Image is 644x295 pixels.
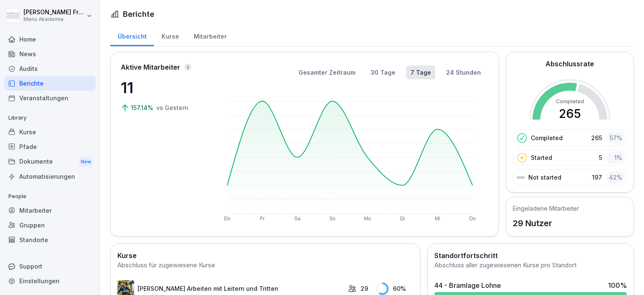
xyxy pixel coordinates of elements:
[4,274,96,288] a: Einstellungen
[406,65,435,79] button: 7 Tage
[528,173,561,182] p: Not started
[117,261,413,270] div: Abschluss für zugewiesene Kurse
[131,103,155,112] p: 157.14%
[470,216,476,222] text: Do
[110,25,154,46] a: Übersicht
[435,216,441,222] text: Mi
[121,76,205,99] p: 11
[513,217,579,230] p: 29 Nutzer
[4,125,96,139] a: Kurse
[592,173,602,182] p: 197
[400,216,405,222] text: Di
[23,9,85,16] p: [PERSON_NAME] Friesen
[330,216,336,222] text: So
[4,111,96,125] p: Library
[224,216,231,222] text: Do
[154,25,186,46] a: Kurse
[545,59,594,69] h2: Abschlussrate
[79,157,93,167] div: New
[434,261,627,270] div: Abschluss aller zugewiesenen Kurse pro Standort
[4,76,96,91] a: Berichte
[4,154,96,170] a: DokumenteNew
[434,280,501,290] div: 44 - Bramlage Lohne
[513,204,579,213] h5: Eingeladene Mitarbeiter
[294,216,301,222] text: Sa
[4,91,96,105] a: Veranstaltungen
[117,251,413,261] h2: Kurse
[23,16,85,22] p: Menü Akademie
[4,61,96,76] a: Audits
[4,169,96,184] a: Automatisierungen
[599,153,602,162] p: 5
[531,153,552,162] p: Started
[123,8,154,20] h1: Berichte
[442,65,485,79] button: 24 Stunden
[434,251,627,261] h2: Standortfortschritt
[606,171,625,183] div: 42 %
[4,232,96,247] a: Standorte
[608,280,627,290] div: 100 %
[606,132,625,144] div: 57 %
[361,284,368,293] p: 29
[4,32,96,47] a: Home
[364,216,371,222] text: Mo
[4,259,96,274] div: Support
[4,190,96,203] p: People
[606,151,625,164] div: 1 %
[186,25,234,46] a: Mitarbeiter
[4,139,96,154] a: Pfade
[531,133,563,142] p: Completed
[4,47,96,61] a: News
[121,62,180,72] p: Aktive Mitarbeiter
[4,218,96,232] a: Gruppen
[376,282,413,295] div: 60 %
[294,65,360,79] button: Gesamter Zeitraum
[156,103,188,112] p: vs Gestern
[591,133,602,142] p: 265
[4,203,96,218] a: Mitarbeiter
[4,154,96,170] div: Dokumente
[366,65,400,79] button: 30 Tage
[260,216,265,222] text: Fr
